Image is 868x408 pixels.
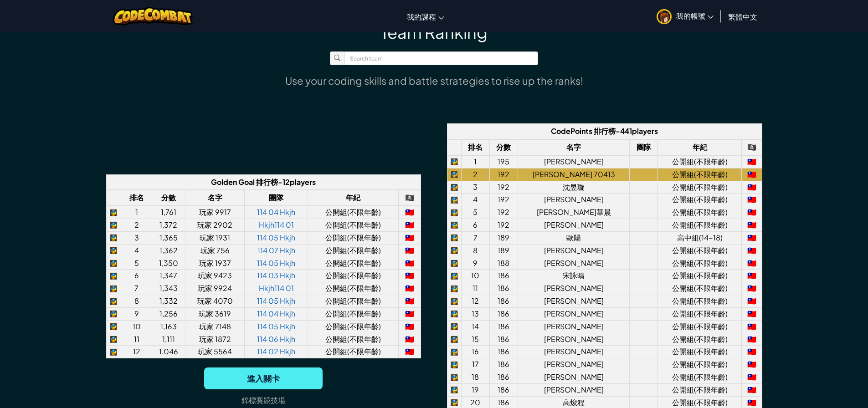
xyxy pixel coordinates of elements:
td: [PERSON_NAME] [518,282,629,295]
td: python [447,270,461,282]
td: python [106,333,121,346]
td: python [447,333,461,346]
th: 🏴‍☠️ [741,139,762,155]
td: Taiwan [741,168,762,181]
td: 公開組(不限年齡) [658,168,741,181]
td: Taiwan [741,346,762,358]
a: 114 03 Hkjh [257,270,295,280]
td: 195 [489,155,518,168]
td: [PERSON_NAME]華晨 [518,206,629,219]
td: python [447,358,461,371]
td: python [447,244,461,257]
td: [PERSON_NAME] [518,194,629,206]
td: 186 [489,282,518,295]
td: 12 [121,346,152,358]
td: 1 [121,206,152,219]
td: Taiwan [399,333,421,346]
td: 玩家 1872 [185,333,245,346]
input: Search team [344,51,539,65]
span: players [632,126,658,136]
td: python [106,257,121,270]
td: python [106,231,121,244]
td: 1,350 [152,257,185,270]
td: 玩家 3619 [185,307,245,320]
td: [PERSON_NAME] [518,307,629,320]
td: 公開組(不限年齡) [658,358,741,371]
td: 公開組(不限年齡) [308,346,399,358]
td: 186 [489,295,518,308]
a: 我的課程 [402,4,449,29]
td: 1,365 [152,231,185,244]
a: 114 07 Hkjh [257,245,295,255]
td: Taiwan [741,206,762,219]
td: Taiwan [741,257,762,270]
td: 玩家 9423 [185,270,245,282]
a: 114 06 Hkjh [257,334,295,344]
td: Taiwan [741,333,762,346]
td: 186 [489,270,518,282]
td: 8 [121,295,152,308]
td: python [447,206,461,219]
td: Taiwan [741,358,762,371]
td: 玩家 9924 [185,282,245,295]
td: 9 [461,257,489,270]
td: python [447,307,461,320]
td: Taiwan [741,231,762,244]
td: python [447,168,461,181]
td: 玩家 9917 [185,206,245,219]
td: python [447,346,461,358]
td: 玩家 1937 [185,257,245,270]
td: Taiwan [741,282,762,295]
td: 公開組(不限年齡) [658,333,741,346]
td: 8 [461,244,489,257]
td: 14 [461,320,489,333]
td: python [447,219,461,232]
td: 6 [121,270,152,282]
td: 15 [461,333,489,346]
td: Taiwan [741,155,762,168]
td: [PERSON_NAME] [518,219,629,232]
td: 1 [461,155,489,168]
td: 公開組(不限年齡) [658,257,741,270]
td: Taiwan [399,257,421,270]
td: 公開組(不限年齡) [658,194,741,206]
td: 公開組(不限年齡) [658,307,741,320]
a: 繁體中文 [724,4,762,29]
div: Use your coding skills and battle strategies to rise up the ranks! [285,74,583,87]
td: Taiwan [399,219,421,232]
td: Taiwan [741,320,762,333]
a: 我的帳號 [652,2,718,31]
td: 公開組(不限年齡) [658,244,741,257]
td: python [106,346,121,358]
td: 3 [121,231,152,244]
td: [PERSON_NAME] [518,371,629,384]
td: 186 [489,358,518,371]
td: python [447,371,461,384]
span: CodePoints [551,126,592,136]
td: Taiwan [741,307,762,320]
td: 公開組(不限年齡) [658,181,741,194]
td: 宋詠晴 [518,270,629,282]
td: 7 [121,282,152,295]
td: python [447,155,461,168]
span: 進入關卡 [204,367,323,389]
td: 1,362 [152,244,185,257]
td: Taiwan [399,282,421,295]
td: 公開組(不限年齡) [308,219,399,232]
span: 我的帳號 [676,11,714,20]
td: 186 [489,371,518,384]
span: 排行榜 [256,177,278,187]
td: 公開組(不限年齡) [658,155,741,168]
th: 名字 [518,139,629,155]
td: 189 [489,244,518,257]
span: 12 [282,177,290,187]
td: 4 [461,194,489,206]
a: Hkjh114 01 [259,283,294,293]
div: Team Ranking [285,22,583,96]
td: python [447,384,461,397]
td: 1,761 [152,206,185,219]
td: 公開組(不限年齡) [658,219,741,232]
td: 12 [461,295,489,308]
td: 玩家 756 [185,244,245,257]
td: 186 [489,384,518,397]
